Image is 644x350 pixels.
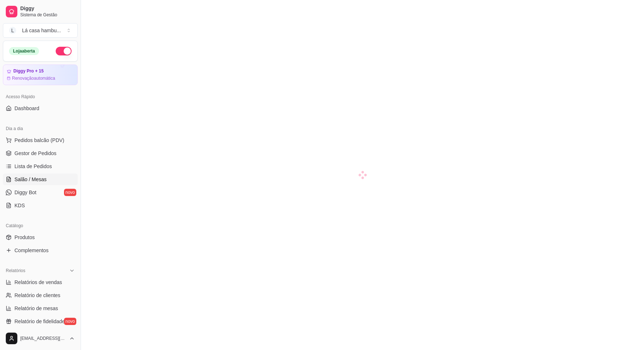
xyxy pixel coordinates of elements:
span: Produtos [14,234,35,241]
a: Complementos [3,245,78,256]
span: Pedidos balcão (PDV) [14,137,64,144]
span: Relatório de mesas [14,305,58,312]
a: Produtos [3,232,78,243]
span: Dashboard [14,105,39,112]
button: [EMAIL_ADDRESS][DOMAIN_NAME] [3,330,78,347]
span: [EMAIL_ADDRESS][DOMAIN_NAME] [20,336,66,341]
a: Diggy Pro + 15Renovaçãoautomática [3,64,78,85]
span: Sistema de Gestão [20,12,75,18]
div: Catálogo [3,220,78,232]
span: Salão / Mesas [14,176,47,183]
div: Lá casa hambu ... [22,27,61,34]
a: Relatório de mesas [3,303,78,314]
div: Acesso Rápido [3,91,78,103]
span: Diggy Bot [14,189,37,196]
a: Dashboard [3,103,78,114]
a: Relatórios de vendas [3,276,78,288]
a: Relatório de clientes [3,289,78,301]
a: Salão / Mesas [3,174,78,185]
button: Pedidos balcão (PDV) [3,134,78,146]
button: Alterar Status [56,47,72,55]
span: Relatórios de vendas [14,279,62,286]
div: Dia a dia [3,123,78,134]
button: Select a team [3,23,78,38]
a: KDS [3,200,78,211]
div: Loja aberta [9,47,39,55]
span: L [9,27,16,34]
a: Lista de Pedidos [3,161,78,172]
span: Gestor de Pedidos [14,150,56,157]
span: Relatórios [6,268,25,274]
span: Relatório de fidelidade [14,318,65,325]
span: KDS [14,202,25,209]
a: Relatório de fidelidadenovo [3,316,78,327]
span: Relatório de clientes [14,292,60,299]
article: Renovação automática [12,75,55,81]
article: Diggy Pro + 15 [13,68,44,74]
a: DiggySistema de Gestão [3,3,78,20]
a: Diggy Botnovo [3,187,78,198]
span: Complementos [14,247,48,254]
a: Gestor de Pedidos [3,147,78,159]
span: Lista de Pedidos [14,163,52,170]
span: Diggy [20,5,75,12]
